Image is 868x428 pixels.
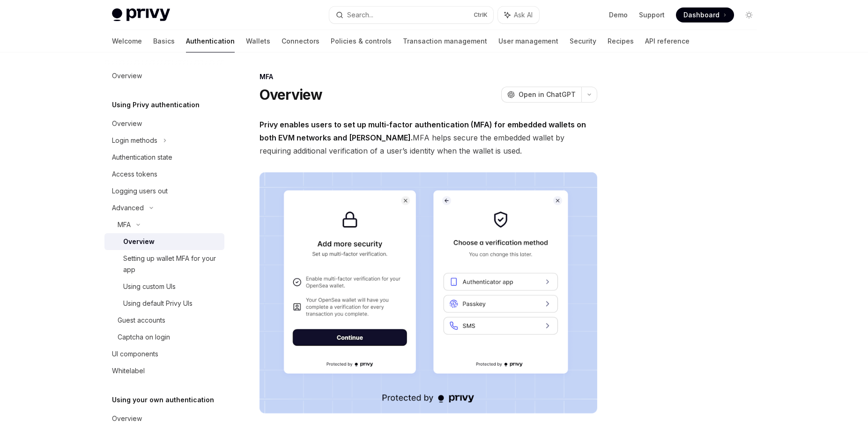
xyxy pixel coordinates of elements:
a: Wallets [246,30,270,52]
button: Ask AI [498,7,539,23]
div: Authentication state [112,152,172,163]
a: Logging users out [104,183,224,199]
div: Overview [112,70,142,81]
a: Whitelabel [104,362,224,379]
div: Overview [112,413,142,424]
div: Access tokens [112,169,157,180]
a: Authentication state [104,149,224,166]
span: Ctrl K [474,11,488,19]
a: Overview [104,67,224,84]
a: User management [498,30,558,52]
h5: Using your own authentication [112,394,214,406]
button: Open in ChatGPT [501,87,581,103]
div: Advanced [112,202,144,214]
div: Using default Privy UIs [123,298,193,309]
span: Open in ChatGPT [519,90,576,99]
a: Support [639,10,665,20]
div: Search... [347,9,373,21]
a: Captcha on login [104,329,224,346]
a: Access tokens [104,166,224,183]
div: Login methods [112,135,157,146]
h1: Overview [260,86,323,103]
img: images/MFA.png [260,172,597,413]
a: Setting up wallet MFA for your app [104,250,224,278]
div: Logging users out [112,185,168,197]
a: Demo [609,10,628,20]
a: Recipes [608,30,634,52]
a: Dashboard [676,7,734,22]
a: Authentication [186,30,235,52]
div: Using custom UIs [123,281,176,292]
div: Setting up wallet MFA for your app [123,253,219,275]
a: Transaction management [403,30,487,52]
a: Using custom UIs [104,278,224,295]
h5: Using Privy authentication [112,99,200,111]
button: Search...CtrlK [329,7,493,23]
div: Guest accounts [118,315,165,326]
div: Whitelabel [112,365,145,376]
span: Ask AI [514,10,533,20]
img: light logo [112,8,170,22]
a: Overview [104,410,224,427]
div: Captcha on login [118,332,170,343]
button: Toggle dark mode [742,7,757,22]
span: MFA helps secure the embedded wallet by requiring additional verification of a user’s identity wh... [260,118,597,157]
a: Overview [104,233,224,250]
div: MFA [260,72,597,81]
div: MFA [118,219,131,230]
div: Overview [112,118,142,129]
a: Overview [104,115,224,132]
a: Welcome [112,30,142,52]
a: Security [570,30,596,52]
a: Connectors [282,30,319,52]
a: API reference [645,30,690,52]
a: Policies & controls [331,30,392,52]
a: Guest accounts [104,312,224,329]
div: UI components [112,348,158,360]
div: Overview [123,236,155,247]
a: Using default Privy UIs [104,295,224,312]
a: Basics [153,30,175,52]
strong: Privy enables users to set up multi-factor authentication (MFA) for embedded wallets on both EVM ... [260,120,586,142]
span: Dashboard [683,10,720,20]
a: UI components [104,346,224,362]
